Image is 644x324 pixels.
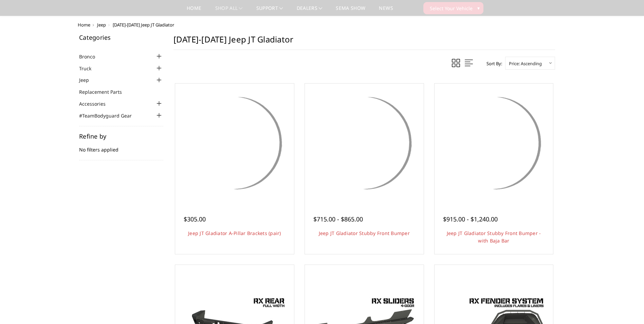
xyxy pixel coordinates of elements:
[256,6,283,16] a: Support
[79,133,163,139] h5: Refine by
[188,230,281,236] a: Jeep JT Gladiator A-Pillar Brackets (pair)
[319,230,410,236] a: Jeep JT Gladiator Stubby Front Bumper
[113,22,174,28] span: [DATE]-[DATE] Jeep JT Gladiator
[336,6,365,16] a: SEMA Show
[173,34,555,50] h1: [DATE]-[DATE] Jeep JT Gladiator
[79,34,163,40] h5: Categories
[436,85,552,201] a: Jeep JT Gladiator Stubby Front Bumper - with Baja Bar Jeep JT Gladiator Stubby Front Bumper - wit...
[78,22,90,28] a: Home
[297,6,323,16] a: Dealers
[79,76,97,84] a: Jeep
[79,53,104,60] a: Bronco
[215,6,243,16] a: shop all
[187,6,201,16] a: Home
[79,88,130,95] a: Replacement Parts
[177,85,292,201] a: Jeep JT Gladiator A-Pillar Brackets (pair) Jeep JT Gladiator A-Pillar Brackets (pair)
[483,58,502,69] label: Sort By:
[443,215,498,223] span: $915.00 - $1,240.00
[379,6,393,16] a: News
[184,215,206,223] span: $305.00
[79,112,140,119] a: #TeamBodyguard Gear
[97,22,106,28] a: Jeep
[79,133,163,160] div: No filters applied
[447,230,541,244] a: Jeep JT Gladiator Stubby Front Bumper - with Baja Bar
[430,5,473,12] span: Select Your Vehicle
[423,2,483,14] button: Select Your Vehicle
[79,65,100,72] a: Truck
[79,100,114,107] a: Accessories
[477,4,480,12] span: ▾
[307,85,422,201] img: Jeep JT Gladiator Stubby Front Bumper
[313,215,363,223] span: $715.00 - $865.00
